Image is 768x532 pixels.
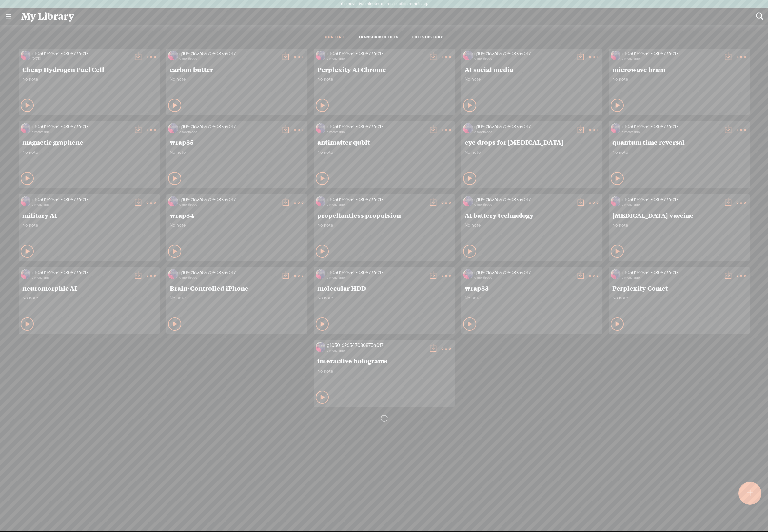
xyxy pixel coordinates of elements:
[474,203,573,207] div: a month ago
[179,130,278,134] div: a month ago
[465,65,599,73] span: AI social media
[622,269,720,276] div: g105016265470808734017
[32,123,130,130] div: g105016265470808734017
[463,123,473,133] img: http%3A%2F%2Fres.cloudinary.com%2Ftrebble-fm%2Fimage%2Fupload%2Fv1682880016%2Fcom.trebble.trebble...
[612,76,746,82] span: No note
[327,203,425,207] div: a month ago
[170,211,304,219] span: wrap84
[465,284,599,292] span: wrap83
[316,123,325,133] img: http%3A%2F%2Fres.cloudinary.com%2Ftrebble-fm%2Fimage%2Fupload%2Fv1682880016%2Fcom.trebble.trebble...
[317,76,451,82] span: No note
[317,138,451,146] span: antimatter qubit
[463,269,473,279] img: http%3A%2F%2Fres.cloudinary.com%2Ftrebble-fm%2Fimage%2Fupload%2Fv1682880016%2Fcom.trebble.trebble...
[22,65,156,73] span: Cheap Hydrogen Fuel Cell
[22,284,156,292] span: neuromorphic AI
[474,276,573,280] div: a month ago
[612,150,746,155] span: No note
[17,8,751,25] div: My Library
[179,57,278,61] div: a month ago
[622,276,720,280] div: a month ago
[170,150,304,155] span: No note
[611,123,620,133] img: http%3A%2F%2Fres.cloudinary.com%2Ftrebble-fm%2Fimage%2Fupload%2Fv1682880016%2Fcom.trebble.trebble...
[32,269,130,276] div: g105016265470808734017
[170,76,304,82] span: No note
[327,269,425,276] div: g105016265470808734017
[474,196,573,203] div: g105016265470808734017
[612,295,746,301] span: No note
[325,35,345,40] a: CONTENT
[622,130,720,134] div: a month ago
[611,51,620,60] img: http%3A%2F%2Fres.cloudinary.com%2Ftrebble-fm%2Fimage%2Fupload%2Fv1682880016%2Fcom.trebble.trebble...
[317,357,451,365] span: interactive holograms
[622,203,720,207] div: a month ago
[316,51,325,60] img: http%3A%2F%2Fres.cloudinary.com%2Ftrebble-fm%2Fimage%2Fupload%2Fv1682880016%2Fcom.trebble.trebble...
[22,150,156,155] span: No note
[317,150,451,155] span: No note
[316,342,325,352] img: http%3A%2F%2Fres.cloudinary.com%2Ftrebble-fm%2Fimage%2Fupload%2Fv1682880016%2Fcom.trebble.trebble...
[179,276,278,280] div: a month ago
[168,123,178,133] img: http%3A%2F%2Fres.cloudinary.com%2Ftrebble-fm%2Fimage%2Fupload%2Fv1682880016%2Fcom.trebble.trebble...
[465,222,599,228] span: No note
[474,130,573,134] div: a month ago
[340,1,428,7] label: You have 345 minutes of transcription remaining.
[327,196,425,203] div: g105016265470808734017
[327,349,425,353] div: a month ago
[622,123,720,130] div: g105016265470808734017
[412,35,443,40] a: EDITS HISTORY
[21,51,30,60] img: http%3A%2F%2Fres.cloudinary.com%2Ftrebble-fm%2Fimage%2Fupload%2Fv1682880016%2Fcom.trebble.trebble...
[327,130,425,134] div: a month ago
[612,211,746,219] span: [MEDICAL_DATA] vaccine
[474,123,573,130] div: g105016265470808734017
[179,269,278,276] div: g105016265470808734017
[327,342,425,349] div: g105016265470808734017
[622,51,720,57] div: g105016265470808734017
[611,269,620,279] img: http%3A%2F%2Fres.cloudinary.com%2Ftrebble-fm%2Fimage%2Fupload%2Fv1682880016%2Fcom.trebble.trebble...
[327,276,425,280] div: a month ago
[622,196,720,203] div: g105016265470808734017
[465,138,599,146] span: eye drops for [MEDICAL_DATA]
[317,295,451,301] span: No note
[170,222,304,228] span: No note
[474,51,573,57] div: g105016265470808734017
[463,51,473,60] img: http%3A%2F%2Fres.cloudinary.com%2Ftrebble-fm%2Fimage%2Fupload%2Fv1682880016%2Fcom.trebble.trebble...
[170,65,304,73] span: carbon butter
[622,57,720,61] div: a month ago
[465,76,599,82] span: No note
[358,35,399,40] a: TRANSCRIBED FILES
[21,269,30,279] img: http%3A%2F%2Fres.cloudinary.com%2Ftrebble-fm%2Fimage%2Fupload%2Fv1682880016%2Fcom.trebble.trebble...
[179,51,278,57] div: g105016265470808734017
[317,211,451,219] span: propellantless propulsion
[612,222,746,228] span: No note
[22,222,156,228] span: No note
[168,196,178,206] img: http%3A%2F%2Fres.cloudinary.com%2Ftrebble-fm%2Fimage%2Fupload%2Fv1682880016%2Fcom.trebble.trebble...
[32,276,130,280] div: a month ago
[32,203,130,207] div: a month ago
[22,76,156,82] span: No note
[179,123,278,130] div: g105016265470808734017
[465,295,599,301] span: No note
[170,284,304,292] span: Brain-Controlled iPhone
[32,130,130,134] div: a month ago
[168,51,178,60] img: http%3A%2F%2Fres.cloudinary.com%2Ftrebble-fm%2Fimage%2Fupload%2Fv1682880016%2Fcom.trebble.trebble...
[327,123,425,130] div: g105016265470808734017
[327,51,425,57] div: g105016265470808734017
[168,269,178,279] img: http%3A%2F%2Fres.cloudinary.com%2Ftrebble-fm%2Fimage%2Fupload%2Fv1682880016%2Fcom.trebble.trebble...
[612,65,746,73] span: microwave brain
[612,284,746,292] span: Perplexity Comet
[317,222,451,228] span: No note
[170,138,304,146] span: wrap85
[465,211,599,219] span: AI battery technology
[22,295,156,301] span: No note
[465,150,599,155] span: No note
[21,196,30,206] img: http%3A%2F%2Fres.cloudinary.com%2Ftrebble-fm%2Fimage%2Fupload%2Fv1682880016%2Fcom.trebble.trebble...
[179,196,278,203] div: g105016265470808734017
[612,138,746,146] span: quantum time reversal
[32,57,130,61] div: [DATE]
[32,51,130,57] div: g105016265470808734017
[22,211,156,219] span: military AI
[317,284,451,292] span: molecular HDD
[170,295,304,301] span: No note
[32,196,130,203] div: g105016265470808734017
[316,196,325,206] img: http%3A%2F%2Fres.cloudinary.com%2Ftrebble-fm%2Fimage%2Fupload%2Fv1682880016%2Fcom.trebble.trebble...
[463,196,473,206] img: http%3A%2F%2Fres.cloudinary.com%2Ftrebble-fm%2Fimage%2Fupload%2Fv1682880016%2Fcom.trebble.trebble...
